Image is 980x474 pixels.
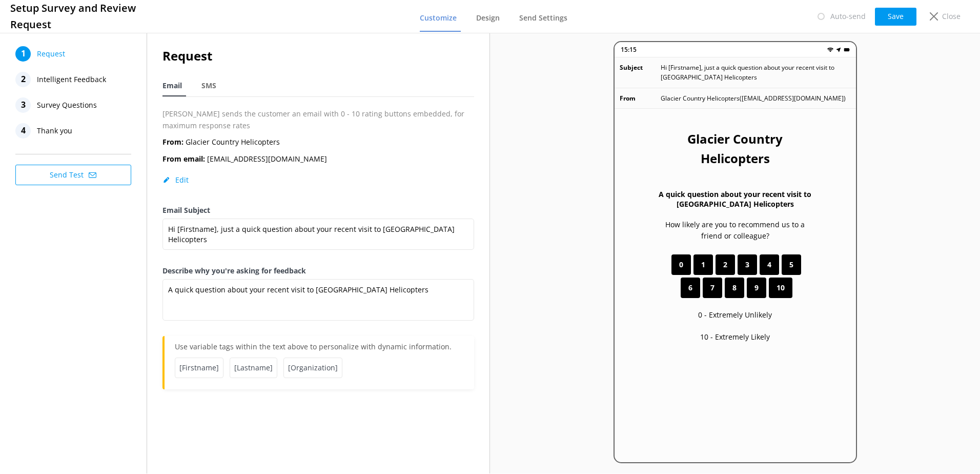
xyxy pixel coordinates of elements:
[620,63,661,82] p: Subject
[519,13,567,23] span: Send Settings
[656,129,815,169] h2: Glacier Country Helicopters
[875,8,916,26] button: Save
[710,282,714,293] span: 7
[15,97,31,113] div: 3
[688,282,692,293] span: 6
[37,123,72,139] span: Thank you
[162,136,280,148] p: Glacier Country Helicopters
[767,259,771,270] span: 4
[661,93,846,103] p: Glacier Country Helicopters ( [EMAIL_ADDRESS][DOMAIN_NAME] )
[620,93,661,103] p: From
[37,46,65,62] span: Request
[15,46,31,62] div: 1
[162,153,327,165] p: [EMAIL_ADDRESS][DOMAIN_NAME]
[754,282,759,293] span: 9
[162,279,474,321] textarea: A quick question about your recent visit to [GEOGRAPHIC_DATA] Helicopters
[835,47,842,53] img: near-me.png
[777,282,785,293] span: 10
[162,81,182,91] span: Email
[661,63,851,82] p: Hi [Firstname], just a quick question about your recent visit to [GEOGRAPHIC_DATA] Helicopters
[162,154,205,164] b: From email:
[175,341,464,358] p: Use variable tags within the text above to personalize with dynamic information.
[656,219,815,242] p: How likely are you to recommend us to a friend or colleague?
[162,205,474,216] label: Email Subject
[420,13,457,23] span: Customize
[844,47,850,53] img: battery.png
[162,108,474,131] p: [PERSON_NAME] sends the customer an email with 0 - 10 rating buttons embedded, for maximum respon...
[656,189,815,209] h3: A quick question about your recent visit to [GEOGRAPHIC_DATA] Helicopters
[679,259,683,270] span: 0
[700,331,770,343] p: 10 - Extremely Likely
[723,259,727,270] span: 2
[162,219,474,250] textarea: Hi [Firstname], just a quick question about your recent visit to [GEOGRAPHIC_DATA] Helicopters
[162,46,474,66] h2: Request
[942,11,961,22] p: Close
[230,358,277,378] span: [Lastname]
[827,47,833,53] img: wifi.png
[621,45,637,54] p: 15:15
[15,123,31,139] div: 4
[830,11,866,22] p: Auto-send
[789,259,793,270] span: 5
[701,259,705,270] span: 1
[162,265,474,276] label: Describe why you're asking for feedback
[698,309,772,321] p: 0 - Extremely Unlikely
[162,137,183,147] b: From:
[201,81,216,91] span: SMS
[476,13,500,23] span: Design
[15,165,131,185] button: Send Test
[732,282,737,293] span: 8
[162,175,189,185] button: Edit
[745,259,749,270] span: 3
[175,358,223,378] span: [Firstname]
[37,72,106,87] span: Intelligent Feedback
[15,72,31,87] div: 2
[283,358,342,378] span: [Organization]
[37,97,97,113] span: Survey Questions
